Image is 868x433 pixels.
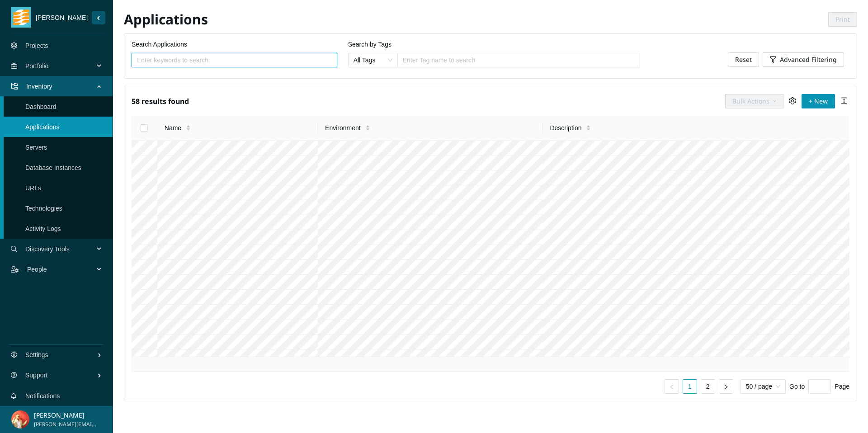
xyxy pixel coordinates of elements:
th: Description [542,116,849,141]
a: Activity Logs [25,225,61,232]
button: Bulk Actions [725,94,783,108]
span: All Tags [354,53,392,67]
img: tidal_logo.png [13,7,29,28]
span: [PERSON_NAME] [31,13,92,23]
span: Support [25,362,97,389]
a: 1 [683,380,697,393]
span: Settings [25,341,97,368]
span: left [669,384,675,390]
span: Reset [735,55,752,65]
th: Environment [318,116,542,141]
span: Environment [325,123,361,133]
button: Advanced Filtering [763,52,844,67]
a: Servers [25,144,47,151]
span: People [27,256,98,283]
span: Inventory [26,73,98,100]
img: a6b5a314a0dd5097ef3448b4b2654462 [11,410,29,428]
th: Name [157,116,318,141]
a: Projects [25,42,48,49]
span: Discovery Tools [25,235,98,263]
a: Database Instances [25,164,81,171]
a: URLs [25,184,41,192]
a: Dashboard [25,103,57,110]
li: Next Page [719,379,733,394]
span: + New [809,96,828,106]
label: Search by Tags [348,39,392,49]
input: Page [808,379,831,394]
button: right [719,379,733,394]
h2: Applications [124,10,491,29]
button: left [665,379,679,394]
a: Technologies [25,205,62,212]
span: Name [165,123,181,133]
button: + New [802,94,835,108]
button: Reset [728,52,759,67]
span: Advanced Filtering [780,55,837,65]
a: Applications [25,123,60,131]
a: Notifications [25,392,60,400]
li: Previous Page [665,379,679,394]
span: column-height [840,97,848,104]
span: right [723,384,729,390]
div: Go to Page [789,379,849,394]
h5: 58 results found [132,94,189,108]
span: Portfolio [25,52,98,80]
span: setting [789,97,796,104]
div: Page Size [741,379,786,394]
label: Search Applications [132,39,187,49]
button: Print [828,12,857,27]
input: Search Applications [137,55,325,65]
span: [PERSON_NAME][EMAIL_ADDRESS][DOMAIN_NAME] [34,420,97,429]
span: Description [550,123,581,133]
p: [PERSON_NAME] [34,410,97,420]
span: 50 / page [746,380,780,393]
a: 2 [701,380,715,393]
